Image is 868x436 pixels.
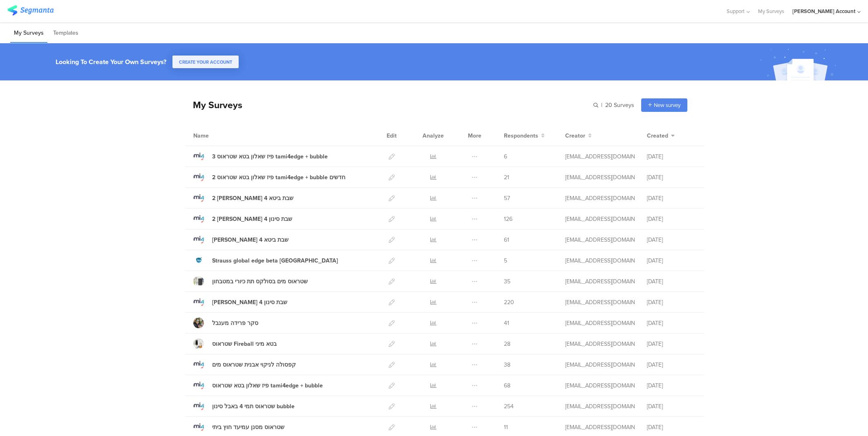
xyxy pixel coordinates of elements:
[504,236,509,244] span: 61
[647,236,696,244] div: [DATE]
[504,319,509,327] span: 41
[565,298,635,307] div: odelya@ifocus-r.com
[10,24,47,43] li: My Surveys
[565,381,635,390] div: odelya@ifocus-r.com
[504,360,510,369] span: 38
[757,46,841,83] img: create_account_image.svg
[504,152,507,161] span: 6
[193,422,284,432] a: שטראוס מסנן עמיעד חוץ ביתי
[193,234,289,245] a: [PERSON_NAME] 4 שבת ביטא
[212,360,296,369] div: קפסולה לניקוי אבנית שטראוס מים
[212,236,289,244] div: שטראוס תמי 4 שבת ביטא
[504,423,508,432] span: 11
[565,236,635,244] div: odelya@ifocus-r.com
[565,215,635,223] div: odelya@ifocus-r.com
[193,401,295,412] a: שטראוס תמי 4 באבל סינון bubble
[504,340,510,348] span: 28
[193,338,277,349] a: שטראוס Fireball בטא מיני
[565,402,635,411] div: odelya@ifocus-r.com
[647,340,696,348] div: [DATE]
[504,131,538,140] span: Respondents
[504,194,510,202] span: 57
[56,57,166,67] div: Looking To Create Your Own Surveys?
[212,381,323,390] div: פיז שאלון בטא שטראוס tami4edge + bubble
[193,255,338,266] a: Strauss global edge beta [GEOGRAPHIC_DATA]
[49,24,82,43] li: Templates
[212,173,345,182] div: 2 פיז שאלון בטא שטראוס tami4edge + bubble חדשים
[647,319,696,327] div: [DATE]
[565,360,635,369] div: odelya@ifocus-r.com
[193,214,292,224] a: 2 [PERSON_NAME] 4 שבת סינון
[504,298,514,307] span: 220
[654,101,680,109] span: New survey
[179,59,232,65] span: CREATE YOUR ACCOUNT
[565,173,635,182] div: odelya@ifocus-r.com
[504,215,512,223] span: 126
[504,402,514,411] span: 254
[647,215,696,223] div: [DATE]
[193,172,345,182] a: 2 פיז שאלון בטא שטראוס tami4edge + bubble חדשים
[193,276,308,287] a: שטראוס מים בסולקס תת כיורי במטבחון
[647,298,696,307] div: [DATE]
[647,423,696,432] div: [DATE]
[504,173,509,182] span: 21
[792,7,855,15] div: [PERSON_NAME] Account
[193,318,258,328] a: סקר פרידה מענבל
[7,5,54,16] img: segmanta logo
[504,256,507,265] span: 5
[565,340,635,348] div: odelya@ifocus-r.com
[565,152,635,161] div: odelya@ifocus-r.com
[565,131,592,140] button: Creator
[421,125,445,146] div: Analyze
[212,423,284,432] div: שטראוס מסנן עמיעד חוץ ביתי
[647,256,696,265] div: [DATE]
[565,319,635,327] div: odelya@ifocus-r.com
[647,360,696,369] div: [DATE]
[504,381,510,390] span: 68
[193,297,287,307] a: [PERSON_NAME] 4 שבת סינון
[193,193,293,203] a: 2 [PERSON_NAME] 4 שבת ביטא
[172,56,239,68] button: CREATE YOUR ACCOUNT
[600,101,604,109] span: |
[647,402,696,411] div: [DATE]
[185,98,242,112] div: My Surveys
[193,131,242,140] div: Name
[212,319,258,327] div: סקר פרידה מענבל
[504,277,510,286] span: 35
[565,131,585,140] span: Creator
[383,125,400,146] div: Edit
[727,7,745,15] span: Support
[647,173,696,182] div: [DATE]
[193,380,323,391] a: פיז שאלון בטא שטראוס tami4edge + bubble
[647,277,696,286] div: [DATE]
[212,298,287,307] div: שטראוס תמי 4 שבת סינון
[647,194,696,202] div: [DATE]
[212,215,292,223] div: 2 שטראוס תמי 4 שבת סינון
[466,125,483,146] div: More
[212,402,295,411] div: שטראוס תמי 4 באבל סינון bubble
[647,152,696,161] div: [DATE]
[212,277,308,286] div: שטראוס מים בסולקס תת כיורי במטבחון
[193,359,296,370] a: קפסולה לניקוי אבנית שטראוס מים
[647,381,696,390] div: [DATE]
[565,256,635,265] div: odelya@ifocus-r.com
[605,101,634,109] span: 20 Surveys
[565,194,635,202] div: odelya@ifocus-r.com
[212,152,328,161] div: 3 פיז שאלון בטא שטראוס tami4edge + bubble
[212,194,293,202] div: 2 שטראוס תמי 4 שבת ביטא
[212,340,277,348] div: שטראוס Fireball בטא מיני
[647,131,675,140] button: Created
[212,256,338,265] div: Strauss global edge beta Australia
[565,423,635,432] div: odelya@ifocus-r.com
[504,131,545,140] button: Respondents
[647,131,668,140] span: Created
[565,277,635,286] div: odelya@ifocus-r.com
[193,151,328,162] a: 3 פיז שאלון בטא שטראוס tami4edge + bubble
